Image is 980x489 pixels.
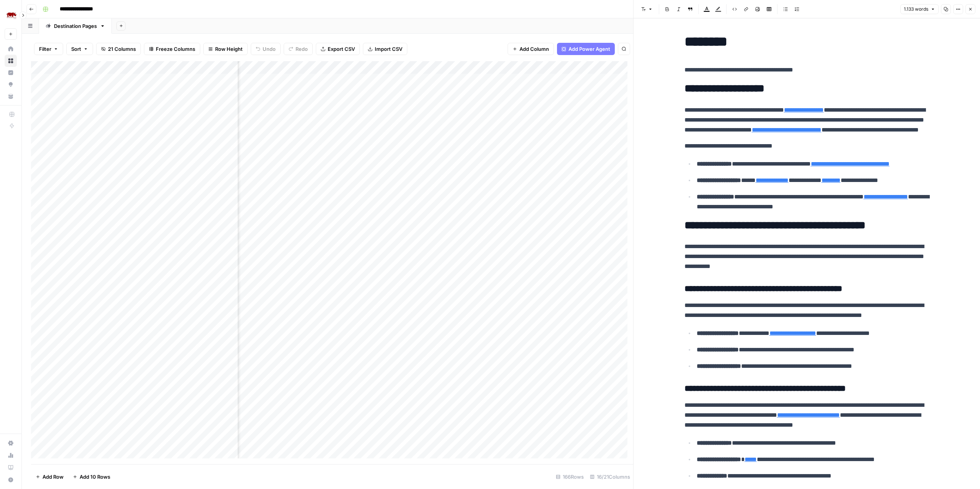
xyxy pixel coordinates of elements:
[80,473,110,481] span: Add 10 Rows
[328,45,355,53] span: Export CSV
[39,45,51,53] span: Filter
[71,45,81,53] span: Sort
[316,43,360,55] button: Export CSV
[5,461,17,474] a: Learning Hub
[5,90,17,102] a: Your Data
[363,43,407,55] button: Import CSV
[215,45,243,53] span: Row Height
[68,471,115,483] button: Add 10 Rows
[144,43,200,55] button: Freeze Columns
[263,45,276,53] span: Undo
[904,6,928,13] span: 1.133 words
[108,45,136,53] span: 21 Columns
[508,43,554,55] button: Add Column
[39,18,112,34] a: Destination Pages
[519,45,549,53] span: Add Column
[5,55,17,67] a: Browse
[5,449,17,461] a: Usage
[5,78,17,91] a: Opportunities
[5,67,17,79] a: Insights
[31,471,68,483] button: Add Row
[203,43,248,55] button: Row Height
[284,43,313,55] button: Redo
[553,471,587,483] div: 166 Rows
[34,43,63,55] button: Filter
[54,22,97,30] div: Destination Pages
[375,45,402,53] span: Import CSV
[557,43,615,55] button: Add Power Agent
[251,43,281,55] button: Undo
[5,9,18,23] img: Rhino Africa Logo
[568,45,610,53] span: Add Power Agent
[5,43,17,55] a: Home
[66,43,93,55] button: Sort
[96,43,141,55] button: 21 Columns
[5,6,17,25] button: Workspace: Rhino Africa
[5,474,17,486] button: Help + Support
[296,45,308,53] span: Redo
[42,473,64,481] span: Add Row
[156,45,195,53] span: Freeze Columns
[900,4,939,14] button: 1.133 words
[5,437,17,449] a: Settings
[587,471,633,483] div: 16/21 Columns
